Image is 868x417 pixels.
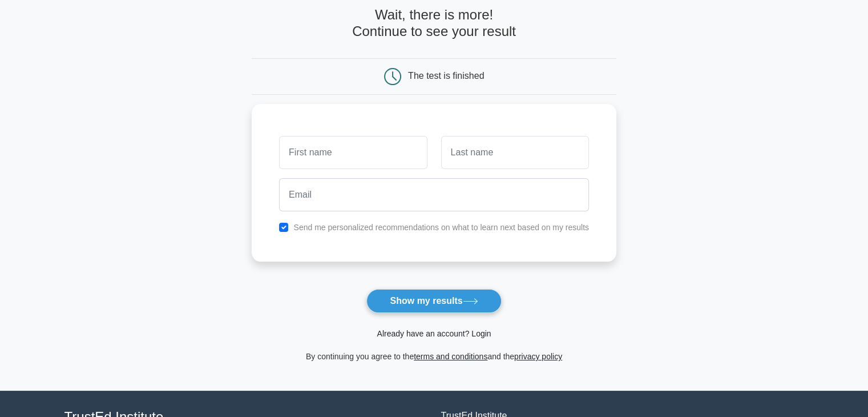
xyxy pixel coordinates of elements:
button: Show my results [366,289,501,313]
input: Email [279,178,589,211]
input: Last name [441,136,589,169]
h4: Wait, there is more! Continue to see your result [252,7,616,40]
input: First name [279,136,427,169]
label: Send me personalized recommendations on what to learn next based on my results [293,223,589,232]
div: By continuing you agree to the and the [245,350,623,363]
a: privacy policy [514,352,562,361]
div: The test is finished [408,71,484,81]
a: terms and conditions [414,352,487,361]
a: Already have an account? Login [377,329,491,338]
